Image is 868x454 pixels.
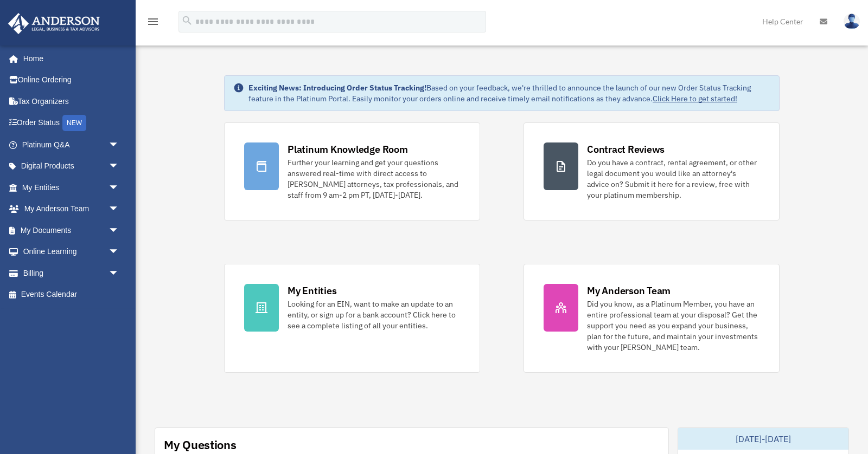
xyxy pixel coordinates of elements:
[108,155,130,178] span: arrow_drop_down
[248,83,426,93] strong: Exciting News: Introducing Order Status Tracking!
[8,177,136,198] a: My Entitiesarrow_drop_down
[288,142,408,156] div: Platinum Knowledge Room
[181,15,193,27] i: search
[164,437,237,453] div: My Questions
[524,264,780,373] a: My Anderson Team Did you know, as a Platinum Member, you have an entire professional team at your...
[844,14,860,29] img: User Pic
[224,264,480,373] a: My Entities Looking for an EIN, want to make an update to an entity, or sign up for a bank accoun...
[587,157,759,200] div: Do you have a contract, rental agreement, or other legal document you would like an attorney's ad...
[587,284,671,297] div: My Anderson Team
[108,134,130,156] span: arrow_drop_down
[653,94,737,103] a: Click Here to get started!
[8,241,136,263] a: Online Learningarrow_drop_down
[108,219,130,242] span: arrow_drop_down
[146,15,159,28] i: menu
[678,428,848,450] div: [DATE]-[DATE]
[8,48,130,69] a: Home
[8,219,136,241] a: My Documentsarrow_drop_down
[8,155,136,177] a: Digital Productsarrow_drop_down
[5,13,103,34] img: Anderson Advisors Platinum Portal
[108,241,130,263] span: arrow_drop_down
[587,142,665,156] div: Contract Reviews
[8,134,136,155] a: Platinum Q&Aarrow_drop_down
[8,112,136,134] a: Order StatusNEW
[62,115,86,131] div: NEW
[108,262,130,284] span: arrow_drop_down
[587,299,759,353] div: Did you know, as a Platinum Member, you have an entire professional team at your disposal? Get th...
[146,19,159,28] a: menu
[108,198,130,220] span: arrow_drop_down
[524,122,780,220] a: Contract Reviews Do you have a contract, rental agreement, or other legal document you would like...
[8,90,136,112] a: Tax Organizers
[288,299,460,331] div: Looking for an EIN, want to make an update to an entity, or sign up for a bank account? Click her...
[8,262,136,284] a: Billingarrow_drop_down
[248,82,770,104] div: Based on your feedback, we're thrilled to announce the launch of our new Order Status Tracking fe...
[8,69,136,91] a: Online Ordering
[8,198,136,220] a: My Anderson Teamarrow_drop_down
[224,122,480,220] a: Platinum Knowledge Room Further your learning and get your questions answered real-time with dire...
[108,177,130,199] span: arrow_drop_down
[288,284,336,297] div: My Entities
[288,157,460,200] div: Further your learning and get your questions answered real-time with direct access to [PERSON_NAM...
[8,284,136,306] a: Events Calendar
